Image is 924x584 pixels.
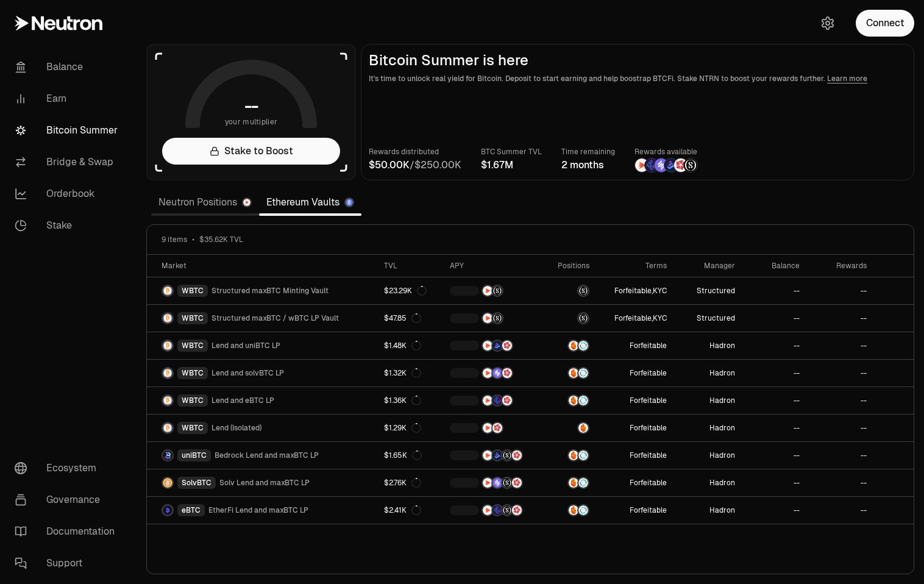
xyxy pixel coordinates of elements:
a: AmberSupervault [544,360,597,386]
button: AmberSupervault [551,449,590,461]
div: WBTC [177,367,208,379]
img: NTRN [483,423,492,433]
a: -- [742,497,807,524]
a: Forfeitable,KYC [597,277,674,304]
span: 9 items [162,235,187,244]
img: Supervault [578,478,588,488]
div: $1.65K [384,450,422,460]
a: Structured [674,277,742,304]
div: WBTC [177,394,208,407]
a: -- [742,305,807,332]
button: AmberSupervault [551,477,590,489]
button: NTRNStructured Points [450,285,536,297]
div: 2 months [561,158,615,173]
a: Hadron [674,469,742,496]
div: $1.48K [384,341,421,351]
a: WBTC LogoWBTCLend and uniBTC LP [147,332,377,359]
img: Amber [569,478,578,488]
img: NTRN [483,368,492,378]
span: , [614,286,667,296]
a: Hadron [674,360,742,386]
img: NTRN [483,505,492,515]
div: Rewards [814,261,867,271]
div: SolvBTC [177,477,216,489]
img: Structured Points [502,478,512,488]
div: WBTC [177,285,208,297]
a: Forfeitable [597,360,674,386]
button: Forfeitable [630,368,667,378]
a: -- [742,442,807,469]
img: Amber [569,341,578,351]
button: Forfeitable [614,286,652,296]
button: NTRNBedrock DiamondsStructured PointsMars Fragments [450,449,536,461]
img: NTRN [483,396,492,405]
img: Supervault [578,396,588,405]
img: Solv Points [492,368,502,378]
span: your multiplier [225,116,278,128]
img: WBTC Logo [163,368,172,378]
a: -- [742,332,807,359]
a: -- [742,387,807,414]
div: $2.76K [384,478,421,488]
a: Ecosystem [5,452,132,484]
button: NTRNSolv PointsStructured PointsMars Fragments [450,477,536,489]
img: eBTC Logo [163,505,172,515]
a: WBTC LogoWBTCLend (Isolated) [147,415,377,441]
a: Governance [5,484,132,516]
button: Forfeitable [630,478,667,488]
a: $1.48K [377,332,442,359]
img: Neutron Logo [243,199,251,206]
a: $1.36K [377,387,442,414]
img: Supervault [578,505,588,515]
a: Forfeitable,KYC [597,305,674,332]
a: NTRNEtherFi PointsMars Fragments [442,387,544,414]
img: NTRN [483,478,492,488]
button: Forfeitable [614,313,652,323]
p: Time remaining [561,146,615,158]
button: NTRNEtherFi PointsStructured PointsMars Fragments [450,504,536,516]
img: Solv Points [655,158,668,172]
div: Manager [681,261,735,271]
a: NTRNMars Fragments [442,415,544,441]
a: NTRNBedrock DiamondsStructured PointsMars Fragments [442,442,544,469]
button: maxBTC [551,312,590,324]
img: WBTC Logo [163,286,172,296]
img: Structured Points [684,158,697,172]
div: uniBTC [177,449,211,461]
img: uniBTC Logo [163,450,172,460]
div: $2.41K [384,505,421,515]
a: uniBTC LogouniBTCBedrock Lend and maxBTC LP [147,442,377,469]
div: / [369,158,461,173]
img: EtherFi Points [645,158,658,172]
a: maxBTC [544,305,597,332]
button: AmberSupervault [551,394,590,407]
a: Hadron [674,387,742,414]
a: NTRNSolv PointsMars Fragments [442,360,544,386]
img: WBTC Logo [163,341,172,351]
img: NTRN [635,158,649,172]
a: $47.85 [377,305,442,332]
span: , [614,313,667,323]
a: -- [807,277,875,304]
a: SolvBTC LogoSolvBTCSolv Lend and maxBTC LP [147,469,377,496]
img: Mars Fragments [502,341,512,351]
img: Amber [569,368,578,378]
a: Stake [5,210,132,241]
div: WBTC [177,422,208,434]
div: WBTC [177,312,208,324]
img: Supervault [578,450,588,460]
p: BTC Summer TVL [481,146,542,158]
button: KYC [653,313,667,323]
img: Mars Fragments [512,478,522,488]
div: $1.32K [384,368,421,378]
a: Ethereum Vaults [259,190,361,215]
a: $1.32K [377,360,442,386]
span: EtherFi Lend and maxBTC LP [208,505,308,515]
a: -- [807,442,875,469]
button: NTRNStructured Points [450,312,536,324]
a: Forfeitable [597,469,674,496]
a: Forfeitable [597,415,674,441]
img: Structured Points [502,505,512,515]
img: Bedrock Diamonds [492,450,502,460]
a: Support [5,547,132,579]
